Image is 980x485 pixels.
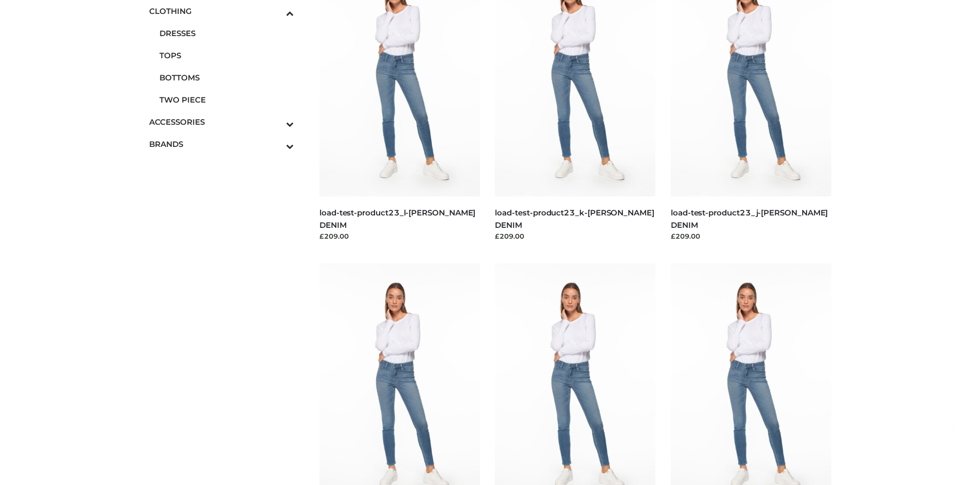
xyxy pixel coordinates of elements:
[159,94,294,106] span: TWO PIECE
[149,5,294,17] span: CLOTHING
[495,231,655,241] div: £209.00
[149,133,294,155] a: BRANDSToggle Submenu
[671,208,828,229] a: load-test-product23_j-[PERSON_NAME] DENIM
[319,208,475,229] a: load-test-product23_l-[PERSON_NAME] DENIM
[159,44,294,66] a: TOPS
[149,111,294,133] a: ACCESSORIESToggle Submenu
[258,133,294,155] button: Toggle Submenu
[159,49,294,61] span: TOPS
[149,138,294,150] span: BRANDS
[149,116,294,128] span: ACCESSORIES
[159,22,294,44] a: DRESSES
[258,111,294,133] button: Toggle Submenu
[671,231,831,241] div: £209.00
[159,27,294,39] span: DRESSES
[159,66,294,89] a: BOTTOMS
[319,231,480,241] div: £209.00
[495,208,654,229] a: load-test-product23_k-[PERSON_NAME] DENIM
[159,72,294,83] span: BOTTOMS
[941,415,967,441] span: Back to top
[159,89,294,111] a: TWO PIECE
